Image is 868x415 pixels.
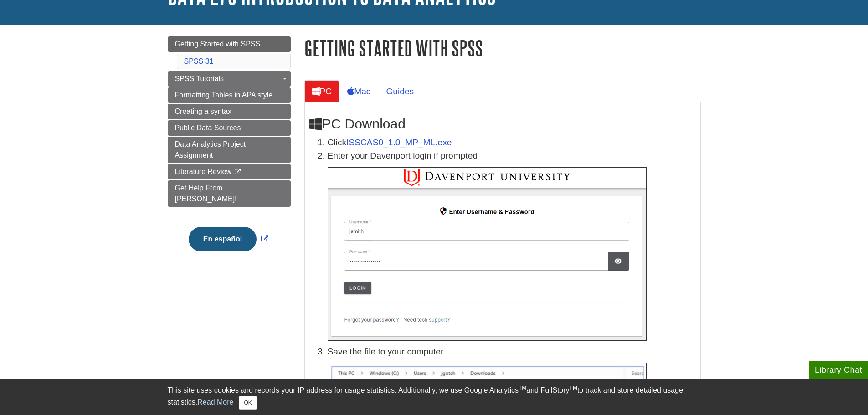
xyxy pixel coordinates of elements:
span: Data Analytics Project Assignment [175,140,246,159]
a: Get Help From [PERSON_NAME]! [168,180,291,207]
div: Guide Page Menu [168,36,291,267]
span: Literature Review [175,168,232,175]
a: Mac [340,80,378,102]
a: Read More [197,398,233,406]
a: SPSS Tutorials [168,71,291,87]
span: SPSS Tutorials [175,75,224,82]
a: Creating a syntax [168,104,291,119]
a: Link opens in new window [186,235,271,243]
i: This link opens in a new window [233,169,241,175]
h2: PC Download [309,116,696,132]
div: This site uses cookies and records your IP address for usage statistics. Additionally, we use Goo... [168,385,701,410]
sup: TM [519,385,526,391]
h1: Getting Started with SPSS [304,36,701,60]
span: Get Help From [PERSON_NAME]! [175,184,237,203]
span: Getting Started with SPSS [175,40,261,48]
a: Download opens in new window [346,138,452,147]
p: Save the file to your computer [328,345,696,359]
a: Guides [379,80,421,102]
a: Data Analytics Project Assignment [168,137,291,163]
a: Getting Started with SPSS [168,36,291,52]
li: Click [328,136,696,149]
a: Public Data Sources [168,120,291,136]
sup: TM [570,385,577,391]
button: Close [239,396,257,410]
button: Library Chat [809,361,868,379]
a: Formatting Tables in APA style [168,87,291,103]
a: PC [304,80,339,102]
p: Enter your Davenport login if prompted [328,149,696,163]
button: En español [189,227,257,251]
a: SPSS 31 [184,57,214,65]
a: Literature Review [168,164,291,179]
span: Creating a syntax [175,108,232,115]
span: Public Data Sources [175,124,241,132]
span: Formatting Tables in APA style [175,91,273,99]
